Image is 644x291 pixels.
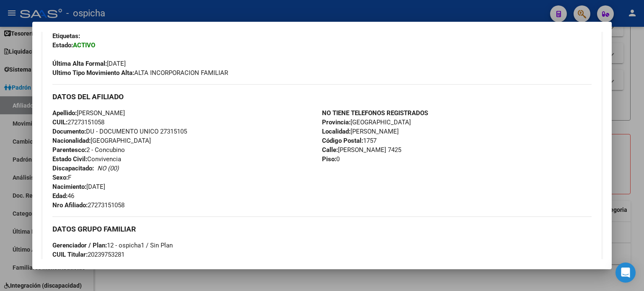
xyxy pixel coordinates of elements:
span: ALTA INCORPORACION FAMILIAR [52,69,228,77]
span: Convivencia [52,155,121,163]
span: 12 - ospicha1 / Sin Plan [52,242,173,249]
span: [DATE] [52,183,105,191]
strong: Gerenciador / Plan: [52,242,107,249]
span: DU - DOCUMENTO UNICO 27315105 [52,128,187,135]
strong: Documento: [52,128,86,135]
strong: NO TIENE TELEFONOS REGISTRADOS [322,109,428,117]
strong: Última Alta Formal: [52,60,107,67]
span: [GEOGRAPHIC_DATA] [322,118,411,126]
span: 20239753281 [52,251,125,258]
strong: Piso: [322,155,336,163]
span: 27273151058 [52,118,104,126]
strong: ACTIVO [73,41,95,49]
strong: Localidad: [322,128,351,135]
strong: Nro Afiliado: [52,201,88,209]
strong: Edad: [52,192,68,200]
strong: CUIL Titular: [52,251,88,258]
strong: Apellido: [52,109,77,117]
span: 27273151058 [52,201,125,209]
span: [PERSON_NAME] [52,109,125,117]
i: NO (00) [97,165,119,172]
strong: Nacimiento: [52,183,86,191]
h3: DATOS DEL AFILIADO [52,92,592,101]
span: 46 [52,192,74,200]
span: F [52,174,71,181]
strong: Ultimo Tipo Movimiento Alta: [52,69,134,77]
strong: Nacionalidad: [52,137,91,144]
strong: CUIL: [52,118,68,126]
strong: Código Postal: [322,137,363,144]
div: Open Intercom Messenger [615,263,636,283]
span: 2 - Concubino [52,146,125,154]
strong: Sexo: [52,174,68,181]
strong: Parentesco: [52,146,86,154]
span: [PERSON_NAME] [322,128,399,135]
strong: Provincia: [322,118,351,126]
span: [DATE] [52,60,126,67]
strong: Estado Civil: [52,155,87,163]
strong: Etiquetas: [52,32,80,40]
strong: Estado: [52,41,73,49]
strong: Calle: [322,146,338,154]
span: [PERSON_NAME] 7425 [322,146,401,154]
strong: Discapacitado: [52,165,94,172]
span: 1757 [322,137,377,144]
span: [GEOGRAPHIC_DATA] [52,137,151,144]
h3: DATOS GRUPO FAMILIAR [52,224,592,234]
span: 0 [322,155,340,163]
